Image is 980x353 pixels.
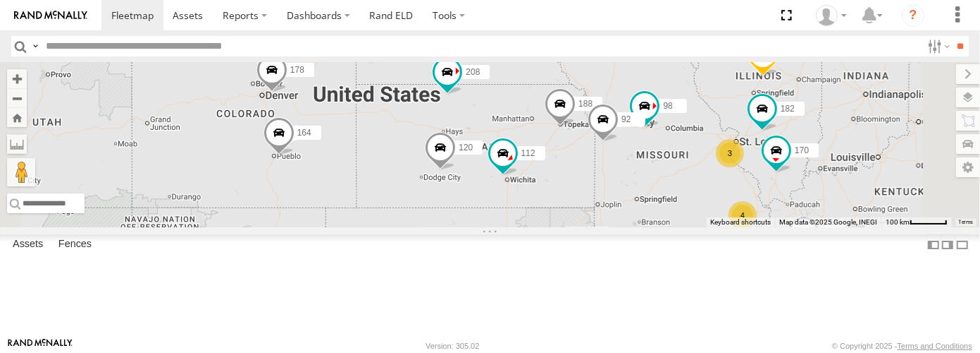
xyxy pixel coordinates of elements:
[7,88,27,108] button: Zoom out
[621,114,631,124] span: 92
[898,342,972,350] a: Terms and Conditions
[728,201,757,229] div: 4
[14,11,87,20] img: rand-logo.svg
[7,158,35,186] button: Drag Pegman onto the map to open Street View
[795,145,809,155] span: 170
[51,235,99,255] label: Fences
[290,65,304,75] span: 178
[297,128,311,138] span: 164
[959,220,974,225] a: Terms
[459,143,473,153] span: 120
[710,217,771,227] button: Keyboard shortcuts
[521,148,535,158] span: 112
[7,134,27,154] label: Measure
[779,218,877,226] span: Map data ©2025 Google, INEGI
[578,99,593,109] span: 188
[886,218,910,226] span: 100 km
[7,108,27,127] button: Zoom Home
[7,69,27,88] button: Zoom in
[780,104,794,114] span: 182
[926,234,941,255] label: Dock Summary Table to the Left
[941,234,955,255] label: Dock Summary Table to the Right
[955,234,969,255] label: Hide Summary Table
[902,4,924,27] i: ?
[922,36,953,56] label: Search Filter Options
[30,36,41,56] label: Search Query
[956,157,980,177] label: Map Settings
[811,5,852,26] div: Butch Tucker
[663,101,672,111] span: 98
[716,139,744,167] div: 3
[466,67,480,77] span: 208
[8,339,73,353] a: Visit our Website
[881,217,952,227] button: Map Scale: 100 km per 50 pixels
[832,342,972,350] div: © Copyright 2025 -
[426,342,479,350] div: Version: 305.02
[6,235,50,255] label: Assets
